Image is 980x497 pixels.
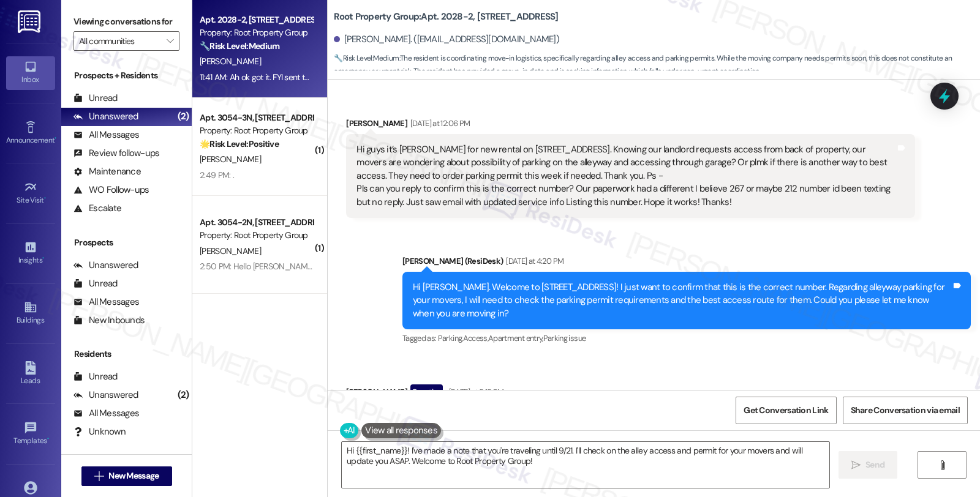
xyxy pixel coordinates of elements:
div: Property: Root Property Group [200,229,313,242]
div: [DATE] at 4:20 PM [503,255,563,267]
span: Get Conversation Link [744,404,828,417]
a: Inbox [6,56,55,89]
div: 11:41 AM: Ah ok got it. FYI sent the email to the generic inbox we received [EMAIL_ADDRESS][DOMAI... [200,72,611,83]
span: Share Conversation via email [851,404,960,417]
div: [PERSON_NAME] (ResiDesk) [402,255,971,272]
span: • [42,254,44,263]
i:  [938,460,947,470]
div: WO Follow-ups [73,184,149,196]
div: Unanswered [73,389,138,402]
div: Maintenance [73,165,141,178]
i:  [94,471,104,481]
div: Residents [61,348,192,361]
div: Apt. 3054-2N, [STREET_ADDRESS][PERSON_NAME] [200,216,313,229]
div: Unread [73,370,118,383]
span: • [44,194,46,203]
strong: 🔧 Risk Level: Medium [200,40,279,51]
div: Hi guys it’s [PERSON_NAME] for new rental on [STREET_ADDRESS]. Knowing our landlord requests acce... [356,143,895,209]
div: Question [410,384,443,400]
textarea: Hi {{first_name}}! I've made a note that you're traveling until 9/21. I'll check on the alley acc... [342,442,829,488]
div: Hi [PERSON_NAME]. Welcome to [STREET_ADDRESS]! I just want to confirm that this is the correct nu... [413,281,951,320]
a: Templates • [6,417,55,450]
div: Property: Root Property Group [200,124,313,137]
div: Unread [73,92,118,105]
a: Leads [6,357,55,390]
button: Send [839,451,898,479]
div: Apt. 3054-3N, [STREET_ADDRESS][PERSON_NAME] [200,111,313,124]
div: Tagged as: [402,329,971,347]
div: Prospects [61,236,192,249]
div: Unread [73,277,118,290]
div: Property: Root Property Group [200,26,313,39]
input: All communities [79,31,160,51]
span: Parking , [438,333,463,343]
span: Apartment entry , [488,333,543,343]
div: Review follow-ups [73,147,159,160]
div: All Messages [73,296,139,308]
a: Buildings [6,297,55,330]
div: Escalate [73,202,121,215]
span: Access , [463,333,488,343]
div: Unanswered [73,110,138,123]
strong: 🔧 Risk Level: Medium [334,53,399,63]
div: 2:49 PM: . [200,170,234,181]
span: • [47,435,49,443]
div: New Inbounds [73,314,145,327]
div: Unknown [73,425,126,438]
div: (2) [175,107,192,126]
a: Insights • [6,237,55,270]
strong: 🌟 Risk Level: Positive [200,138,279,149]
button: New Message [81,466,172,486]
div: [PERSON_NAME] [346,117,914,134]
div: All Messages [73,407,139,420]
div: Prospects + Residents [61,69,192,82]
label: Viewing conversations for [73,12,179,31]
div: [DATE] at 5:15 PM [446,386,504,398]
span: [PERSON_NAME] [200,245,261,256]
i:  [851,460,861,470]
span: New Message [108,469,159,482]
span: • [55,134,56,143]
div: [PERSON_NAME] [346,384,914,404]
button: Share Conversation via email [843,397,968,424]
span: Parking issue [543,333,586,343]
span: [PERSON_NAME] [200,56,261,67]
span: Send [865,458,884,471]
b: Root Property Group: Apt. 2028-2, [STREET_ADDRESS] [334,10,558,23]
a: Site Visit • [6,177,55,210]
div: Unanswered [73,259,138,272]
div: [PERSON_NAME]. ([EMAIL_ADDRESS][DOMAIN_NAME]) [334,33,559,46]
div: Apt. 2028-2, [STREET_ADDRESS] [200,13,313,26]
i:  [167,36,173,46]
span: [PERSON_NAME] [200,154,261,165]
button: Get Conversation Link [736,397,836,424]
img: ResiDesk Logo [18,10,43,33]
div: All Messages [73,129,139,141]
div: (2) [175,386,192,405]
div: [DATE] at 12:06 PM [407,117,470,130]
span: : The resident is coordinating move-in logistics, specifically regarding alley access and parking... [334,52,980,78]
